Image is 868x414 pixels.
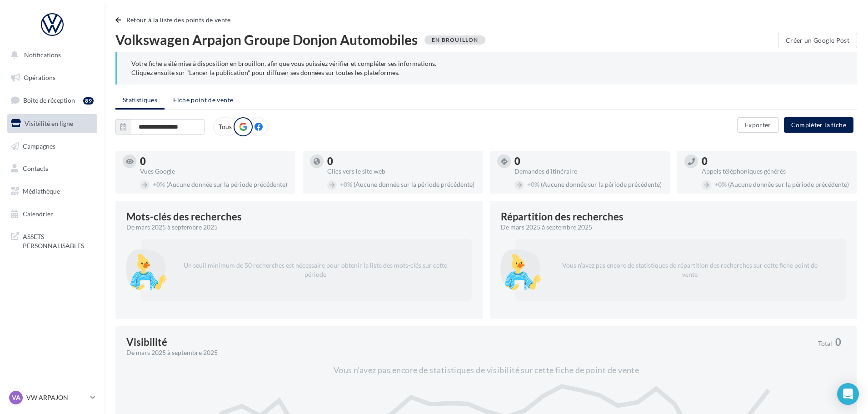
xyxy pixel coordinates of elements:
div: Répartition des recherches [501,212,624,222]
span: ASSETS PERSONNALISABLES [23,230,94,250]
div: De mars 2025 à septembre 2025 [126,348,811,357]
div: Vous n'avez pas encore de statistiques de visibilité sur cette fiche de point de vente [126,364,846,376]
span: + [340,180,344,188]
span: 0% [340,180,352,188]
div: Votre fiche a été mise à disposition en brouillon, afin que vous puissiez vérifier et compléter s... [131,59,843,77]
a: Opérations [5,68,99,87]
div: 0 [140,156,288,166]
span: Campagnes [23,142,55,150]
span: (Aucune donnée sur la période précédente) [541,180,662,188]
span: Mots-clés des recherches [126,212,242,222]
span: + [527,180,531,188]
div: 0 [514,156,663,166]
span: 0% [714,180,727,188]
div: 89 [83,97,94,105]
span: 0 [835,337,841,347]
span: Visibilité en ligne [25,120,73,127]
span: Contacts [23,165,48,172]
div: Clics vers le site web [327,168,475,175]
a: Médiathèque [5,182,99,201]
span: (Aucune donnée sur la période précédente) [166,180,287,188]
span: Fiche point de vente [173,96,233,104]
button: Créer un Google Post [778,33,857,48]
div: 0 [327,156,475,166]
span: Calendrier [23,210,53,218]
button: Exporter [737,117,779,133]
div: Vues Google [140,168,288,175]
div: Appels téléphoniques générés [702,168,850,175]
div: Open Intercom Messenger [837,383,859,405]
span: Médiathèque [23,187,60,195]
a: Contacts [5,159,99,178]
span: Retour à la liste des points de vente [126,16,231,24]
div: De mars 2025 à septembre 2025 [501,223,839,232]
p: VW ARPAJON [26,393,87,402]
p: Un seuil minimum de 50 recherches est nécessaire pour obtenir la liste des mots-clés sur cette pé... [174,254,457,286]
label: Tous [213,117,237,136]
div: Visibilité [126,337,167,347]
span: + [153,180,156,188]
a: ASSETS PERSONNALISABLES [5,227,99,254]
a: Boîte de réception89 [5,90,99,110]
span: 0% [153,180,165,188]
span: Notifications [24,51,61,59]
span: Boîte de réception [23,96,75,104]
span: (Aucune donnée sur la période précédente) [354,180,474,188]
div: Demandes d'itinéraire [514,168,663,175]
a: Campagnes [5,137,99,156]
span: Opérations [24,74,55,81]
span: (Aucune donnée sur la période précédente) [728,180,849,188]
div: En brouillon [424,35,485,45]
span: Volkswagen Arpajon Groupe Donjon Automobiles [115,33,418,46]
a: Visibilité en ligne [5,114,99,133]
button: Retour à la liste des points de vente [115,15,234,25]
p: Vous n'avez pas encore de statistiques de répartition des recherches sur cette fiche point de vente [548,254,832,286]
button: Compléter la fiche [784,117,853,133]
div: De mars 2025 à septembre 2025 [126,223,464,232]
span: VA [12,393,20,402]
span: Total [818,340,832,347]
a: Compléter la fiche [780,120,857,128]
span: 0% [527,180,539,188]
span: + [714,180,718,188]
button: Notifications [5,45,95,65]
a: VA VW ARPAJON [7,389,97,406]
a: Calendrier [5,205,99,224]
div: 0 [702,156,850,166]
